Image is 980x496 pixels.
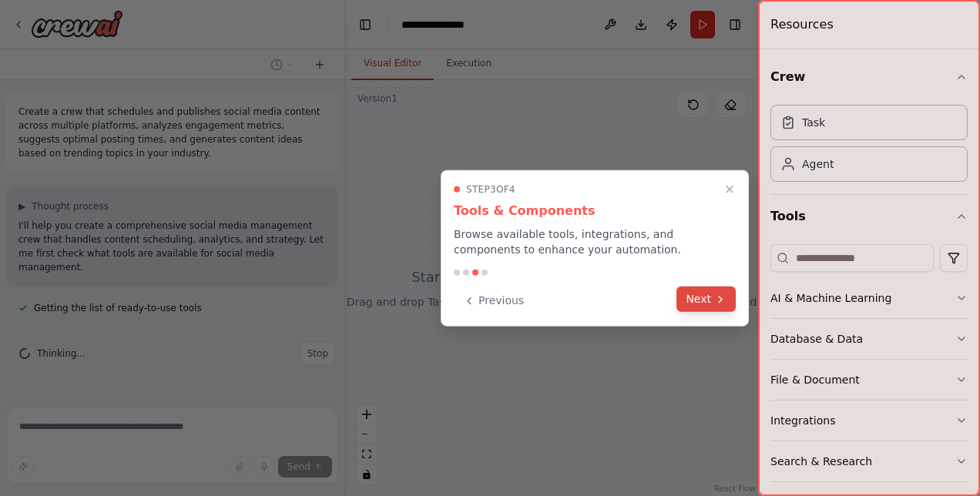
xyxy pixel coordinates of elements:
button: Next [676,287,736,312]
span: Step 3 of 4 [466,183,515,196]
p: Browse available tools, integrations, and components to enhance your automation. [454,226,736,257]
button: Previous [454,288,533,313]
h3: Tools & Components [454,202,736,220]
button: Close walkthrough [720,180,739,199]
button: Hide left sidebar [354,14,376,35]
